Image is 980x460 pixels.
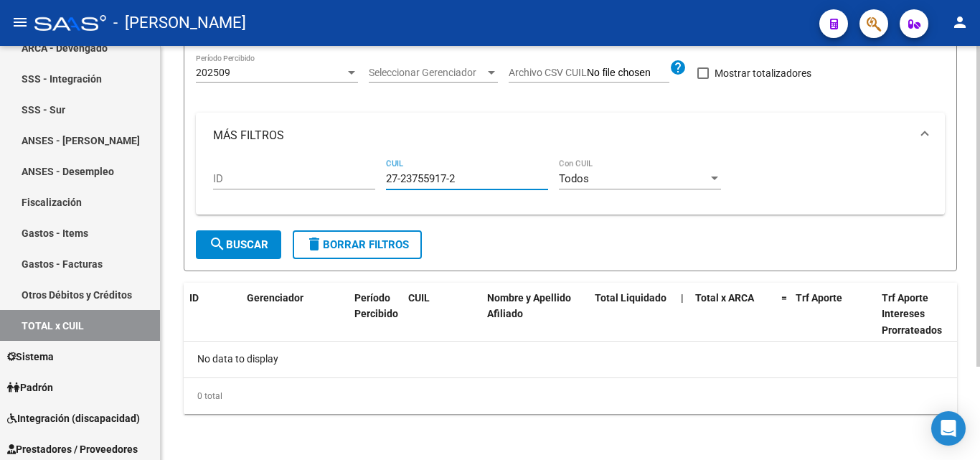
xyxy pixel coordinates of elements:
mat-icon: person [951,14,969,31]
datatable-header-cell: | [675,283,689,346]
span: = [781,292,787,304]
span: Total x ARCA [695,292,754,304]
span: Archivo CSV CUIL [509,67,587,78]
div: Open Intercom Messenger [931,411,966,446]
span: Gerenciador [247,292,303,304]
span: Nombre y Apellido Afiliado [487,292,571,320]
span: - [PERSON_NAME] [113,7,246,39]
datatable-header-cell: Total Liquidado [589,283,675,346]
span: Trf Aporte Intereses Prorrateados [882,292,942,337]
span: | [681,292,684,304]
datatable-header-cell: Período Percibido [349,283,402,346]
span: CUIL [408,292,430,304]
datatable-header-cell: ID [184,283,241,346]
mat-icon: help [669,59,687,76]
datatable-header-cell: = [776,283,790,346]
span: ID [189,292,199,304]
button: Borrar Filtros [293,230,422,259]
span: Total Liquidado [595,292,666,304]
mat-icon: delete [306,235,323,253]
span: Borrar Filtros [306,238,409,251]
datatable-header-cell: Trf Aporte [790,283,876,346]
span: 202509 [196,67,230,78]
mat-icon: search [209,235,226,253]
span: Prestadores / Proveedores [7,441,138,457]
span: Trf Aporte [796,292,842,304]
span: Buscar [209,238,268,251]
span: Integración (discapacidad) [7,410,140,426]
datatable-header-cell: Total x ARCA [689,283,776,346]
span: Todos [559,172,589,185]
datatable-header-cell: CUIL [402,283,481,346]
div: 0 total [184,378,957,414]
span: Mostrar totalizadores [715,65,811,82]
input: Archivo CSV CUIL [587,67,669,80]
div: MÁS FILTROS [196,159,945,215]
datatable-header-cell: Nombre y Apellido Afiliado [481,283,589,346]
span: Período Percibido [354,292,398,320]
mat-panel-title: MÁS FILTROS [213,128,910,144]
span: Seleccionar Gerenciador [369,67,485,79]
span: Padrón [7,380,53,395]
datatable-header-cell: Trf Aporte Intereses Prorrateados [876,283,962,346]
mat-icon: menu [11,14,29,31]
span: Sistema [7,349,54,365]
button: Buscar [196,230,281,259]
datatable-header-cell: Gerenciador [241,283,349,346]
div: No data to display [184,342,957,377]
mat-expansion-panel-header: MÁS FILTROS [196,113,945,159]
